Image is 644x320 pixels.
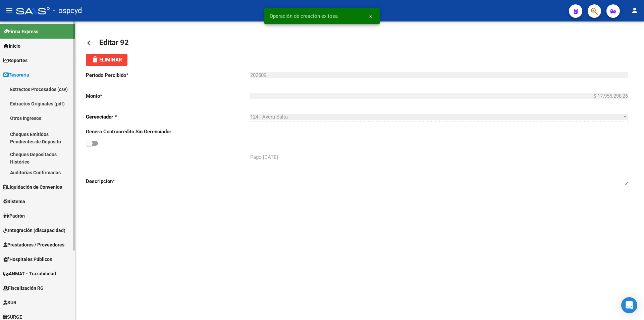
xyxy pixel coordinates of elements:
span: Editar 92 [99,38,129,47]
p: Gerenciador * [86,113,250,121]
button: x [364,10,377,22]
span: Prestadores / Proveedores [3,241,64,248]
button: Eliminar [86,54,127,66]
span: ANMAT - Trazabilidad [3,270,56,277]
span: Padrón [3,212,25,220]
span: Firma Express [3,28,38,35]
p: Monto [86,92,250,100]
mat-icon: person [631,6,639,14]
span: SUR [3,299,16,306]
span: Liquidación de Convenios [3,183,62,191]
span: 124 - Avera Salta [250,114,288,120]
div: Open Intercom Messenger [621,297,637,313]
span: Sistema [3,198,25,205]
span: Inicio [3,42,20,50]
span: x [369,13,372,19]
span: Reportes [3,57,28,64]
span: Tesorería [3,71,29,79]
span: Integración (discapacidad) [3,227,65,234]
span: Operación de creación exitosa [270,13,338,19]
p: Período Percibido [86,72,250,79]
span: Fiscalización RG [3,284,44,292]
mat-icon: menu [5,6,13,14]
mat-icon: arrow_back [86,39,94,47]
span: Eliminar [91,57,122,63]
mat-icon: delete [91,55,99,63]
span: Hospitales Públicos [3,256,52,263]
p: Descripcion [86,178,250,185]
strong: Genera Contracredito Sin Gerenciador [86,129,171,135]
span: - ospcyd [53,3,82,18]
